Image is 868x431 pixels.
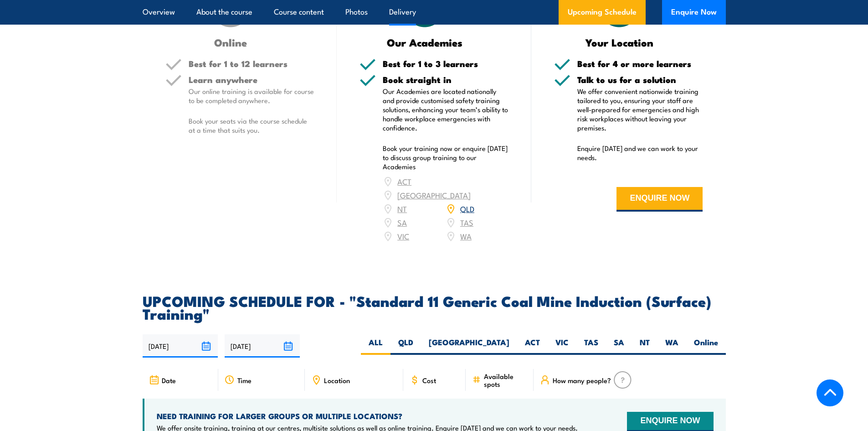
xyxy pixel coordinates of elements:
[189,116,314,135] p: Book your seats via the course schedule at a time that suits you.
[576,337,606,355] label: TAS
[361,337,390,355] label: ALL
[553,376,611,384] span: How many people?
[484,372,527,388] span: Available spots
[143,334,218,358] input: From date
[517,337,548,355] label: ACT
[577,87,703,132] p: We offer convenient nationwide training tailored to you, ensuring your staff are well-prepared fo...
[383,59,508,68] h5: Best for 1 to 3 learners
[554,37,685,47] h3: Your Location
[189,75,314,84] h5: Learn anywhere
[383,75,508,84] h5: Book straight in
[421,337,517,355] label: [GEOGRAPHIC_DATA]
[548,337,576,355] label: VIC
[143,294,726,320] h2: UPCOMING SCHEDULE FOR - "Standard 11 Generic Coal Mine Induction (Surface) Training"
[324,376,350,384] span: Location
[577,75,703,84] h5: Talk to us for a solution
[189,87,314,105] p: Our online training is available for course to be completed anywhere.
[165,37,296,47] h3: Online
[157,411,578,421] h4: NEED TRAINING FOR LARGER GROUPS OR MULTIPLE LOCATIONS?
[383,144,508,171] p: Book your training now or enquire [DATE] to discuss group training to our Academies
[686,337,726,355] label: Online
[383,87,508,132] p: Our Academies are located nationally and provide customised safety training solutions, enhancing ...
[577,59,703,68] h5: Best for 4 or more learners
[616,187,703,212] button: ENQUIRE NOW
[360,37,490,47] h3: Our Academies
[162,376,176,384] span: Date
[422,376,436,384] span: Cost
[189,59,314,68] h5: Best for 1 to 12 learners
[225,334,300,358] input: To date
[577,144,703,162] p: Enquire [DATE] and we can work to your needs.
[237,376,252,384] span: Time
[460,203,474,214] a: QLD
[390,337,421,355] label: QLD
[657,337,686,355] label: WA
[606,337,632,355] label: SA
[632,337,657,355] label: NT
